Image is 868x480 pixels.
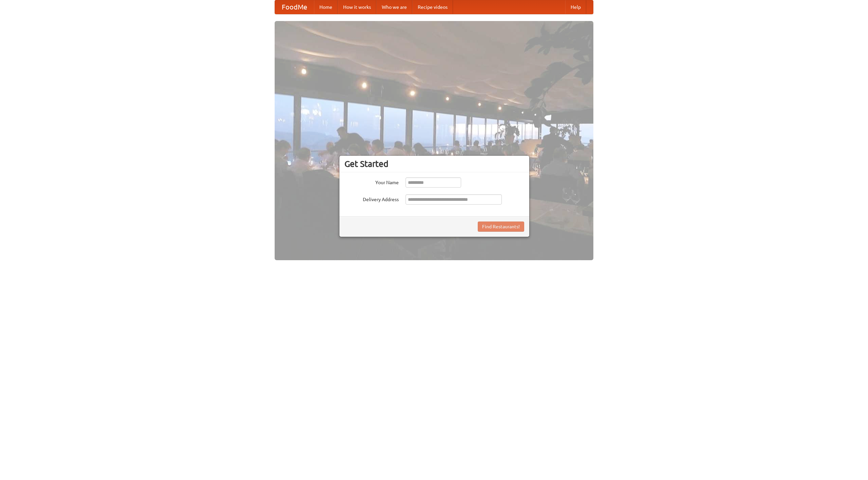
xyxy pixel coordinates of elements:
a: Recipe videos [412,0,453,14]
h3: Get Started [344,159,524,169]
a: Help [565,0,586,14]
button: Find Restaurants! [478,222,524,232]
a: Who we are [376,0,412,14]
label: Your Name [344,177,399,186]
a: Home [314,0,338,14]
label: Delivery Address [344,194,399,203]
a: How it works [338,0,376,14]
a: FoodMe [275,0,314,14]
